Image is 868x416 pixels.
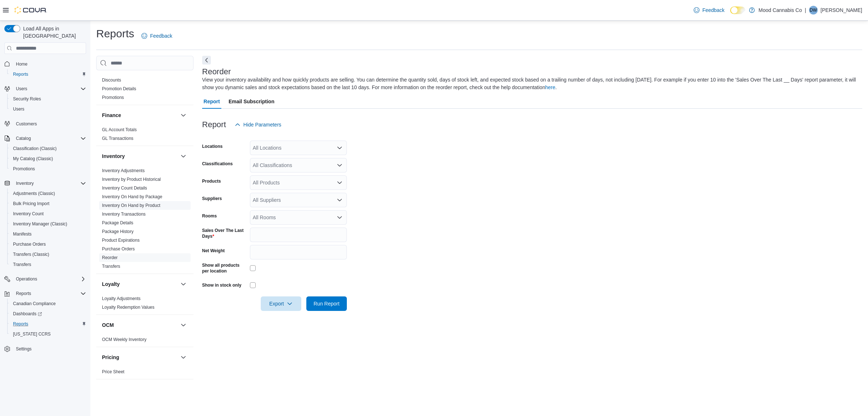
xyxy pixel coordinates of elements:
[545,84,555,90] a: here
[102,280,120,288] h3: Loyalty
[102,186,147,191] a: Inventory Count Details
[202,56,211,65] button: Next
[102,220,133,226] span: Package Details
[102,220,133,225] a: Package Details
[7,219,89,229] button: Inventory Manager (Classic)
[202,161,233,167] label: Classifications
[10,95,86,103] span: Security Roles
[102,354,119,361] h3: Pricing
[102,237,140,243] span: Product Expirations
[13,166,35,172] span: Promotions
[7,143,89,154] button: Classification (Classic)
[10,299,86,308] span: Canadian Compliance
[821,6,862,14] p: [PERSON_NAME]
[102,305,154,310] a: Loyalty Redemption Values
[13,146,57,151] span: Classification (Classic)
[337,215,342,220] button: Open list of options
[202,196,222,201] label: Suppliers
[14,7,47,14] img: Cova
[202,282,242,288] label: Show in stock only
[810,6,817,14] span: DW
[13,106,24,112] span: Users
[10,70,31,79] a: Reports
[96,294,193,315] div: Loyalty
[102,212,146,217] a: Inventory Transactions
[13,345,34,353] a: Settings
[96,367,193,379] div: Pricing
[232,117,284,132] button: Hide Parameters
[16,276,37,282] span: Operations
[7,104,89,114] button: Users
[7,199,89,209] button: Bulk Pricing Import
[7,299,89,309] button: Canadian Compliance
[102,354,178,361] button: Pricing
[10,105,27,113] a: Users
[13,191,55,196] span: Adjustments (Classic)
[102,229,133,234] span: Package History
[16,346,31,352] span: Settings
[13,289,86,298] span: Reports
[202,143,223,149] label: Locations
[13,134,86,143] span: Catalog
[102,369,124,375] span: Price Sheet
[102,211,146,217] span: Inventory Transactions
[10,330,86,338] span: Washington CCRS
[102,238,140,243] a: Product Expirations
[102,246,135,252] span: Purchase Orders
[13,275,86,283] span: Operations
[10,199,86,208] span: Bulk Pricing Import
[13,344,86,353] span: Settings
[102,203,160,208] span: Inventory On Hand by Product
[7,94,89,104] button: Security Roles
[102,176,161,182] span: Inventory by Product Historical
[337,180,342,186] button: Open list of options
[10,250,86,259] span: Transfers (Classic)
[7,259,89,270] button: Transfers
[10,70,86,79] span: Reports
[13,84,86,93] span: Users
[13,331,51,337] span: [US_STATE] CCRS
[13,231,31,237] span: Manifests
[13,84,30,93] button: Users
[102,321,114,329] h3: OCM
[10,154,86,163] span: My Catalog (Classic)
[179,152,188,161] button: Inventory
[202,76,859,91] div: View your inventory availability and how quickly products are selling. You can determine the quan...
[337,162,342,168] button: Open list of options
[13,301,56,307] span: Canadian Compliance
[102,203,160,208] a: Inventory On Hand by Product
[7,69,89,79] button: Reports
[16,180,34,186] span: Inventory
[337,197,342,203] button: Open list of options
[7,329,89,339] button: [US_STATE] CCRS
[20,25,86,39] span: Load All Apps in [GEOGRAPHIC_DATA]
[179,321,188,329] button: OCM
[102,229,133,234] a: Package History
[13,179,86,188] span: Inventory
[10,144,86,153] span: Classification (Classic)
[202,67,231,76] h3: Reorder
[13,321,28,327] span: Reports
[13,134,34,143] button: Catalog
[4,55,86,373] nav: Complex example
[10,199,52,208] a: Bulk Pricing Import
[10,220,70,228] a: Inventory Manager (Classic)
[102,194,162,200] span: Inventory On Hand by Package
[102,255,118,260] a: Reorder
[10,105,86,113] span: Users
[243,121,281,128] span: Hide Parameters
[13,156,53,162] span: My Catalog (Classic)
[13,275,40,283] button: Operations
[758,6,802,14] p: Mood Cannabis Co
[13,211,44,217] span: Inventory Count
[102,337,146,342] a: OCM Weekly Inventory
[10,95,44,103] a: Security Roles
[150,32,172,39] span: Feedback
[10,299,59,308] a: Canadian Compliance
[10,189,86,198] span: Adjustments (Classic)
[179,353,188,362] button: Pricing
[102,78,121,83] a: Discounts
[102,280,178,288] button: Loyalty
[102,296,141,301] a: Loyalty Adjustments
[229,94,275,109] span: Email Subscription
